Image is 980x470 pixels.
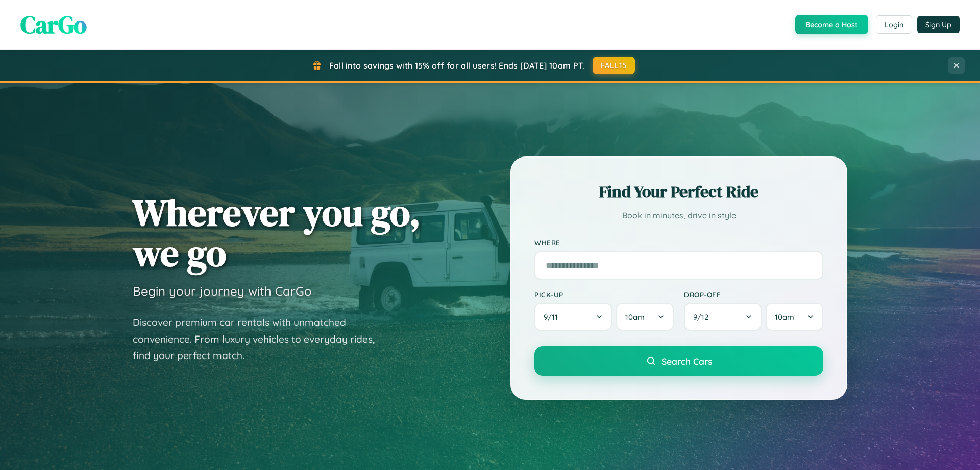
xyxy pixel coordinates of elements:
[661,355,712,367] span: Search Cars
[876,15,912,34] button: Login
[534,346,823,376] button: Search Cars
[534,303,612,331] button: 9/11
[534,208,823,223] p: Book in minutes, drive in style
[534,238,823,247] label: Where
[917,16,960,33] button: Sign Up
[534,290,674,299] label: Pick-up
[684,303,762,331] button: 9/12
[534,181,823,203] h2: Find Your Perfect Ride
[616,303,674,331] button: 10am
[133,283,312,299] h3: Begin your journey with CarGo
[20,8,87,41] span: CarGo
[693,312,714,322] span: 9 / 12
[544,312,563,322] span: 9 / 11
[625,312,645,322] span: 10am
[133,314,388,364] p: Discover premium car rentals with unmatched convenience. From luxury vehicles to everyday rides, ...
[795,15,868,34] button: Become a Host
[329,60,585,71] span: Fall into savings with 15% off for all users! Ends [DATE] 10am PT.
[133,192,421,273] h1: Wherever you go, we go
[775,312,794,322] span: 10am
[684,290,823,299] label: Drop-off
[766,303,823,331] button: 10am
[593,57,635,74] button: FALL15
